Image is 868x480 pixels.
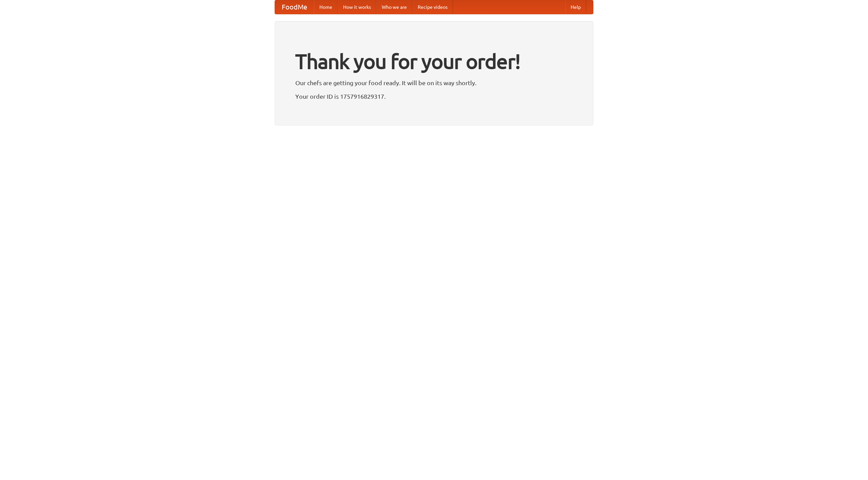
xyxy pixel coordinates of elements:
h1: Thank you for your order! [295,45,573,78]
p: Our chefs are getting your food ready. It will be on its way shortly. [295,78,573,88]
a: Recipe videos [412,0,453,14]
a: FoodMe [275,0,314,14]
p: Your order ID is 1757916829317. [295,91,573,101]
a: Home [314,0,338,14]
a: Who we are [376,0,412,14]
a: Help [565,0,586,14]
a: How it works [338,0,376,14]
